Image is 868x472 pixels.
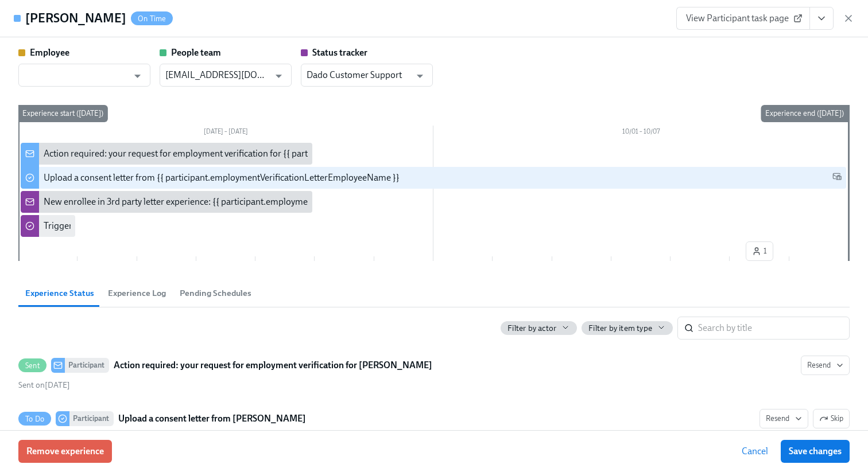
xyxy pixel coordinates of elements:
[44,196,455,208] div: New enrollee in 3rd party letter experience: {{ participant.employmentVerificationLetterEmployeeN...
[507,323,556,334] span: Filter by actor
[766,413,802,424] span: Resend
[582,321,673,335] button: Filter by item type
[270,67,288,85] button: Open
[18,105,108,122] div: Experience start ([DATE])
[742,446,768,457] span: Cancel
[26,446,104,457] span: Remove experience
[118,412,306,426] strong: Upload a consent letter from [PERSON_NAME]
[832,171,842,185] span: Work Email
[501,321,577,335] button: Filter by actor
[171,47,221,58] strong: People team
[746,241,773,261] button: 1
[69,411,114,426] div: Participant
[698,317,850,340] input: Search by title
[686,13,800,24] span: View Participant task page
[801,356,850,375] button: SentParticipantAction required: your request for employment verification for [PERSON_NAME]Sent on...
[25,287,94,300] span: Experience Status
[131,14,173,23] span: On Time
[813,409,850,428] button: To DoParticipantUpload a consent letter from [PERSON_NAME]ResendStarted on[DATE] •Due[DATE] Pendi...
[30,47,69,58] strong: Employee
[676,7,810,30] a: View Participant task page
[114,358,432,372] strong: Action required: your request for employment verification for [PERSON_NAME]
[180,287,251,300] span: Pending Schedules
[129,67,146,85] button: Open
[18,361,46,370] span: Sent
[18,126,433,141] div: [DATE] – [DATE]
[44,220,153,232] div: Triggers when letter created
[819,413,843,424] span: Skip
[789,446,842,457] span: Save changes
[734,440,776,463] button: Cancel
[809,7,834,30] button: View task page
[411,67,429,85] button: Open
[752,245,767,257] span: 1
[44,147,526,160] div: Action required: your request for employment verification for {{ participant.employmentVerificati...
[588,323,652,334] span: Filter by item type
[433,126,848,141] div: 10/01 – 10/07
[781,440,850,463] button: Save changes
[44,171,400,184] div: Upload a consent letter from {{ participant.employmentVerificationLetterEmployeeName }}
[25,10,126,27] h4: [PERSON_NAME]
[18,380,70,390] span: Wednesday, September 24th 2025, 5:21 pm
[807,360,843,371] span: Resend
[65,358,109,373] div: Participant
[18,415,51,423] span: To Do
[312,47,367,58] strong: Status tracker
[18,440,112,463] button: Remove experience
[761,105,848,122] div: Experience end ([DATE])
[759,409,808,428] button: To DoParticipantUpload a consent letter from [PERSON_NAME]SkipStarted on[DATE] •Due[DATE] Pending...
[108,287,166,300] span: Experience Log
